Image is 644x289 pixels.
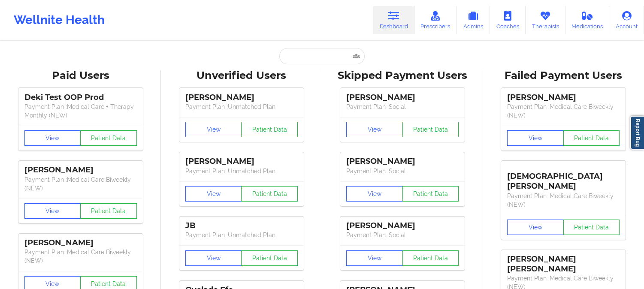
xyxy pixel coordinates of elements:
button: Patient Data [80,203,137,219]
div: Skipped Payment Users [328,69,477,82]
a: Admins [457,6,490,34]
button: View [507,130,564,146]
button: View [24,203,81,219]
button: View [185,122,242,137]
div: [PERSON_NAME] [185,93,298,102]
p: Payment Plan : Social [346,102,459,111]
div: Paid Users [6,69,155,82]
div: [PERSON_NAME] [24,238,137,248]
button: View [346,122,403,137]
button: View [185,186,242,202]
p: Payment Plan : Medical Care + Therapy Monthly (NEW) [24,102,137,120]
p: Payment Plan : Social [346,231,459,239]
div: [PERSON_NAME] [PERSON_NAME] [507,254,620,274]
a: Account [609,6,644,34]
button: Patient Data [402,122,459,137]
div: JB [185,221,298,231]
div: Deki Test OOP Prod [24,93,137,102]
button: Patient Data [241,122,298,137]
p: Payment Plan : Unmatched Plan [185,167,298,175]
p: Payment Plan : Social [346,167,459,175]
button: Patient Data [402,250,459,266]
button: View [346,250,403,266]
div: Unverified Users [167,69,316,82]
button: View [24,130,81,146]
button: Patient Data [563,220,620,235]
div: [DEMOGRAPHIC_DATA][PERSON_NAME] [507,165,620,191]
a: Medications [565,6,610,34]
div: [PERSON_NAME] [185,157,298,166]
p: Payment Plan : Unmatched Plan [185,102,298,111]
div: [PERSON_NAME] [24,165,137,175]
p: Payment Plan : Medical Care Biweekly (NEW) [507,102,620,120]
button: Patient Data [80,130,137,146]
button: View [185,250,242,266]
a: Therapists [526,6,565,34]
button: View [346,186,403,202]
p: Payment Plan : Unmatched Plan [185,231,298,239]
button: Patient Data [241,250,298,266]
p: Payment Plan : Medical Care Biweekly (NEW) [24,248,137,265]
div: [PERSON_NAME] [346,221,459,231]
p: Payment Plan : Medical Care Biweekly (NEW) [507,192,620,209]
a: Coaches [490,6,526,34]
button: Patient Data [563,130,620,146]
button: Patient Data [402,186,459,202]
button: View [507,220,564,235]
div: [PERSON_NAME] [507,93,620,102]
p: Payment Plan : Medical Care Biweekly (NEW) [24,175,137,193]
div: Failed Payment Users [489,69,638,82]
div: [PERSON_NAME] [346,157,459,166]
a: Report Bug [630,116,644,150]
a: Dashboard [373,6,414,34]
div: [PERSON_NAME] [346,93,459,102]
a: Prescribers [414,6,457,34]
button: Patient Data [241,186,298,202]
